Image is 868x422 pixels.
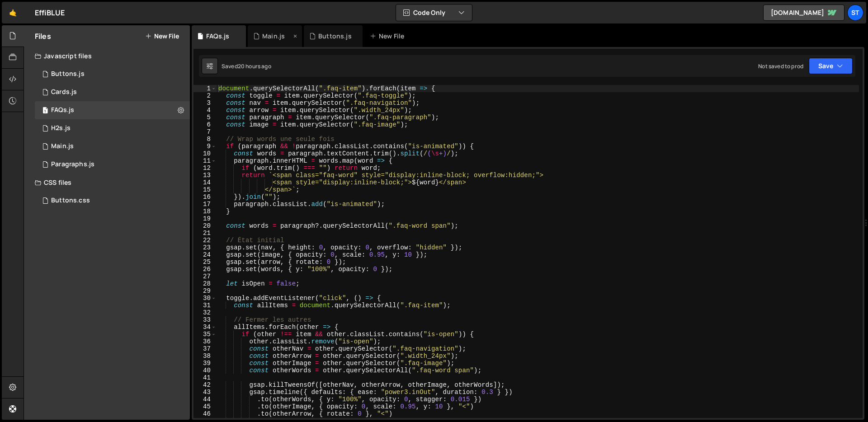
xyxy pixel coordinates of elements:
div: 16410/44438.js [35,83,190,101]
div: Main.js [262,32,285,41]
div: 16410/44436.css [35,192,190,210]
div: 43 [193,389,217,396]
div: 44 [193,396,217,403]
div: 39 [193,360,217,367]
div: 15 [193,186,217,193]
div: 26 [193,266,217,273]
div: Saved [222,62,271,70]
div: 16410/44431.js [35,137,190,155]
div: 45 [193,403,217,410]
div: 37 [193,345,217,352]
div: Buttons.js [51,70,85,78]
div: 8 [193,136,217,143]
span: 1 [42,108,48,115]
div: 35 [193,331,217,338]
div: 17 [193,201,217,208]
div: New File [370,32,408,41]
div: 22 [193,237,217,244]
div: 1 [193,85,217,92]
div: Not saved to prod [758,62,803,70]
div: Cards.js [51,88,77,96]
div: 31 [193,302,217,309]
div: 16 [193,193,217,201]
div: 7 [193,128,217,136]
div: 2 [193,92,217,99]
div: CSS files [24,173,190,192]
div: Paragraphs.js [51,160,94,169]
div: 40 [193,367,217,374]
div: 18 [193,208,217,215]
div: 29 [193,287,217,295]
div: 20 hours ago [238,62,271,70]
div: 25 [193,258,217,266]
div: Main.js [51,142,74,150]
div: 4 [193,107,217,114]
div: H2s.js [51,124,71,132]
h2: Files [35,31,51,41]
div: 41 [193,374,217,381]
div: 14 [193,179,217,186]
div: 11 [193,157,217,164]
div: 34 [193,324,217,331]
a: 🤙 [2,2,24,23]
button: Code Only [396,5,472,21]
div: Javascript files [24,47,190,65]
div: 19 [193,215,217,222]
div: 20 [193,222,217,230]
div: 5 [193,114,217,121]
div: 16410/44440.js [35,101,190,119]
div: 32 [193,309,217,316]
div: 16410/44432.js [35,119,190,137]
div: Buttons.css [51,197,90,205]
div: 10 [193,150,217,157]
div: 36 [193,338,217,345]
div: 24 [193,251,217,258]
div: Buttons.js [318,32,352,41]
div: 38 [193,352,217,360]
div: 28 [193,280,217,287]
div: 16410/44433.js [35,65,190,83]
div: 42 [193,381,217,389]
div: 21 [193,230,217,237]
div: 30 [193,295,217,302]
div: EffiBLUE [35,7,65,18]
div: 46 [193,410,217,417]
div: 23 [193,244,217,251]
a: St [847,5,863,21]
div: FAQs.js [51,106,74,114]
div: 6 [193,121,217,128]
div: 9 [193,143,217,150]
div: 16410/44435.js [35,155,190,173]
div: 13 [193,172,217,179]
button: New File [145,33,179,40]
div: FAQs.js [206,32,229,41]
div: 12 [193,164,217,172]
div: 3 [193,99,217,107]
button: Save [809,58,853,74]
div: 33 [193,316,217,324]
a: [DOMAIN_NAME] [763,5,844,21]
div: 27 [193,273,217,280]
